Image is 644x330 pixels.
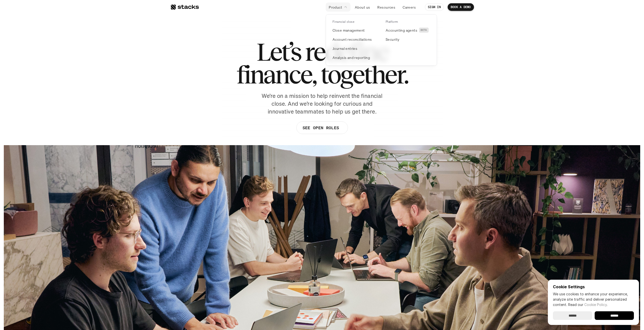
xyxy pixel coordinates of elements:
[259,92,385,115] p: We’re on a mission to help reinvent the financial close. And we’re looking for curious and innova...
[584,302,607,307] a: Cookie Policy
[403,5,416,10] p: Careers
[329,44,380,53] a: Journal entries
[383,26,433,35] a: Accounting agentsBETA
[329,53,380,62] a: Analysis and reporting
[333,55,370,60] p: Analysis and reporting
[333,28,365,33] p: Close management
[451,5,471,9] p: BOOK A DEMO
[400,3,419,12] a: Careers
[377,5,395,10] p: Resources
[374,3,398,12] a: Resources
[448,3,474,11] a: BOOK A DEMO
[333,20,354,24] p: Financial close
[329,35,380,44] a: Account reconciliations
[302,124,339,131] p: SEE OPEN ROLES
[383,35,433,44] a: Security
[553,285,634,289] p: Cookie Settings
[553,291,634,307] p: We use cookies to enhance your experience, analyze site traffic and deliver personalized content.
[333,37,372,42] p: Account reconciliations
[329,5,342,10] p: Product
[352,3,373,12] a: About us
[236,40,408,86] h1: Let’s redefine finance, together.
[296,121,348,134] a: SEE OPEN ROLES
[421,29,427,32] h2: BETA
[568,302,608,307] span: Read our .
[425,3,444,11] a: SIGN IN
[386,37,399,42] p: Security
[428,5,441,9] p: SIGN IN
[355,5,370,10] p: About us
[329,26,380,35] a: Close management
[333,46,357,51] p: Journal entries
[386,20,398,24] p: Platform
[386,28,417,33] p: Accounting agents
